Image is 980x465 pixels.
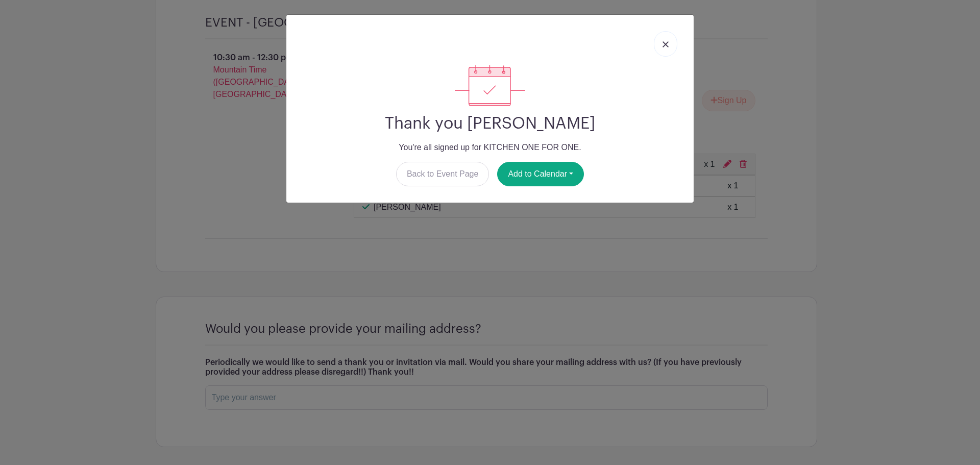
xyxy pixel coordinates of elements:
[663,41,669,47] img: close_button-5f87c8562297e5c2d7936805f587ecaba9071eb48480494691a3f1689db116b3.svg
[295,141,685,154] p: You're all signed up for KITCHEN ONE FOR ONE.
[497,162,584,186] button: Add to Calendar
[455,65,525,106] img: signup_complete-c468d5dda3e2740ee63a24cb0ba0d3ce5d8a4ecd24259e683200fb1569d990c8.svg
[295,114,685,133] h2: Thank you [PERSON_NAME]
[396,162,489,186] a: Back to Event Page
